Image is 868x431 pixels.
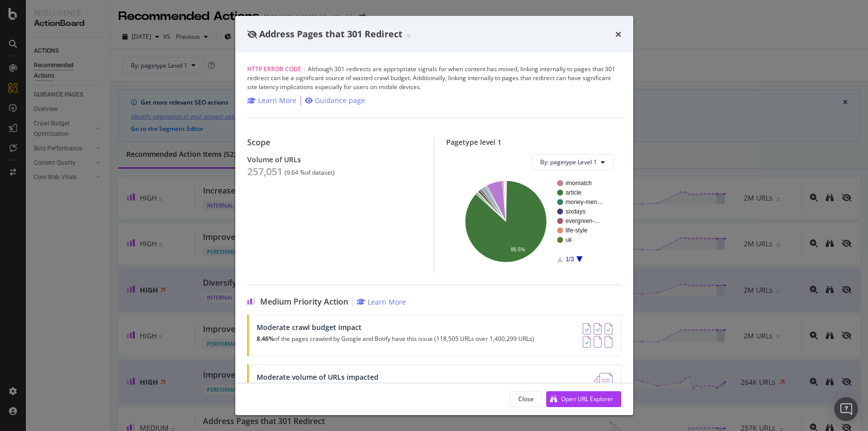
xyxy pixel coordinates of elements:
button: By: pagetype Level 1 [532,154,613,170]
img: e5DMFwAAAABJRU5ErkJggg== [594,373,612,398]
text: 86.5% [511,246,525,252]
div: Moderate crawl budget impact [257,323,534,331]
a: Learn More [247,96,296,106]
a: Guidance page [305,96,365,106]
div: 257,051 [247,166,283,178]
div: eye-slash [247,30,257,38]
svg: A chart. [454,178,610,265]
div: Open URL Explorer [561,395,613,403]
text: life-style [566,227,587,234]
button: Open URL Explorer [546,391,621,407]
p: of the pages crawled by Google and Botify have this issue (118,505 URLs over 1,400,299 URLs) [257,335,534,342]
div: Volume of URLs [247,155,422,164]
span: | [303,65,306,73]
text: 1/3 [566,256,574,263]
text: article [566,189,581,196]
button: Close [510,391,542,407]
div: ( 9.64 % of dataset ) [285,169,335,176]
div: Learn More [258,96,296,106]
img: AY0oso9MOvYAAAAASUVORK5CYII= [582,323,613,348]
div: Open Intercom Messenger [834,397,858,421]
div: Guidance page [315,96,365,106]
text: money-men… [566,199,603,206]
div: Although 301 redirects are appropriate signals for when content has moved, linking internally to ... [247,65,621,92]
div: Learn More [368,297,406,307]
div: Scope [247,138,422,147]
span: By: pagetype Level 1 [540,158,597,166]
span: HTTP Error Code [247,65,301,73]
div: Moderate volume of URLs impacted [257,373,436,381]
div: modal [235,16,633,415]
div: Close [518,395,534,403]
text: uk [566,236,573,243]
div: Pagetype level 1 [446,138,621,146]
span: Medium Priority Action [260,297,348,307]
text: sixdays [566,208,585,215]
div: times [615,28,621,41]
text: evergreen-… [566,217,600,224]
strong: 8.46% [257,334,274,343]
text: #nomatch [566,180,592,187]
a: Learn More [357,297,406,307]
img: Equal [406,34,410,37]
span: Address Pages that 301 Redirect [259,28,402,40]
